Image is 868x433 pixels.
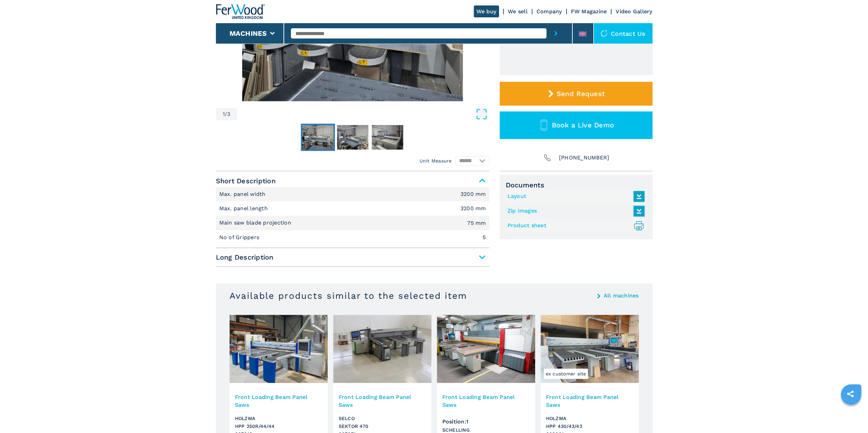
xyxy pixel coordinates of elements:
[508,8,528,15] a: We sell
[442,413,530,424] div: Position : 1
[507,205,641,217] a: Zip Images
[216,251,489,263] span: Long Description
[370,124,404,151] button: Go to Slide 3
[216,187,489,245] div: Short Description
[235,393,322,409] h3: Front Loading Beam Panel Saws
[301,124,335,151] button: Go to Slide 1
[339,393,426,409] h3: Front Loading Beam Panel Saws
[230,315,328,383] img: Front Loading Beam Panel Saws HOLZMA HPP 250R/44/44
[541,315,639,383] img: Front Loading Beam Panel Saws HOLZMA HPP 430/43/43
[219,205,270,212] p: Max. panel length
[601,30,607,37] img: Contact us
[225,111,227,117] span: /
[500,111,652,139] button: Book a Live Demo
[219,219,293,227] p: Main saw blade projection
[839,402,863,428] iframe: Chat
[223,111,225,117] span: 1
[507,191,641,202] a: Layout
[227,111,230,117] span: 3
[557,90,605,98] span: Send Request
[437,315,535,383] img: Front Loading Beam Panel Saws SCHELLING FH 4 430/220-P
[230,290,467,301] h3: Available products similar to the selected item
[219,234,261,241] p: No of Grippers
[216,4,265,19] img: Ferwood
[536,8,562,15] a: Company
[216,175,489,187] span: Short Description
[546,23,565,44] button: submit-button
[507,220,641,231] a: Product sheet
[333,315,431,383] img: Front Loading Beam Panel Saws SELCO SEKTOR 470
[604,293,639,298] a: All machines
[337,125,368,150] img: 4a88e90e0a512b1a8ff97da8ab4ee4d0
[546,393,633,409] h3: Front Loading Beam Panel Saws
[229,29,267,37] button: Machines
[216,124,489,151] nav: Thumbnail Navigation
[842,385,859,402] a: sharethis
[302,125,334,150] img: 37800bae7e85279a935ae1a32c969af3
[544,369,588,379] span: ex customer site
[467,220,486,226] em: 75 mm
[571,8,607,15] a: FW Magazine
[336,124,370,151] button: Go to Slide 2
[219,190,267,198] p: Max. panel width
[420,157,452,164] em: Unit Measure
[460,206,486,211] em: 3200 mm
[372,125,403,150] img: 8525d3da83dd2351583a989493dc16e4
[460,191,486,197] em: 3200 mm
[474,5,499,17] a: We buy
[552,121,614,129] span: Book a Live Demo
[559,153,609,163] span: [PHONE_NUMBER]
[442,393,530,409] h3: Front Loading Beam Panel Saws
[506,181,646,189] span: Documents
[239,108,487,120] button: Open Fullscreen
[483,235,486,240] em: 5
[616,8,652,15] a: Video Gallery
[543,153,552,163] img: Phone
[500,82,652,106] button: Send Request
[594,23,652,44] div: Contact us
